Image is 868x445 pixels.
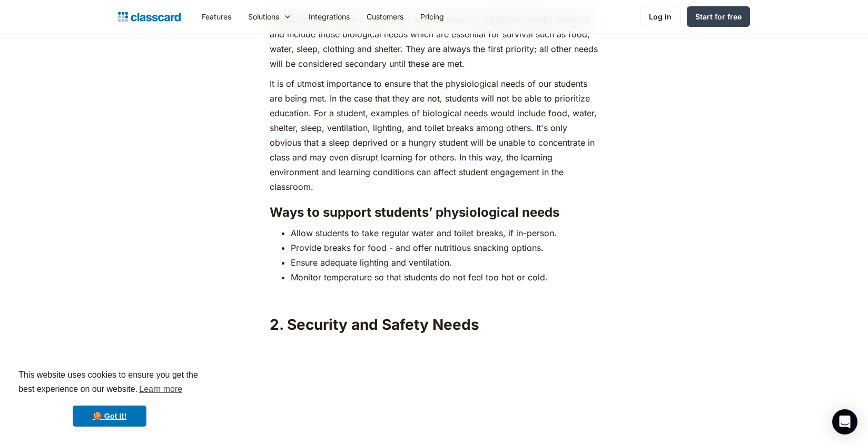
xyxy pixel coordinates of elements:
p: It is of utmost importance to ensure that the physiological needs of our students are being met. ... [270,76,598,194]
a: dismiss cookie message [73,406,146,427]
span: This website uses cookies to ensure you get the best experience on our website. [18,369,201,397]
div: Open Intercom Messenger [832,409,857,434]
a: Pricing [412,5,452,28]
h2: 2. Security and Safety Needs [270,315,598,334]
div: Log in [649,11,672,22]
a: Customers [358,5,412,28]
a: learn more about cookies [137,381,184,397]
div: Solutions [240,5,300,28]
a: Logo [118,9,181,24]
li: Monitor temperature so that students do not feel too hot or cold. [291,270,598,285]
p: ‍ [270,290,598,305]
div: Solutions [248,11,279,22]
h3: Ways to support students’ physiological needs [270,205,598,220]
a: Log in [640,6,680,27]
li: Ensure adequate lighting and ventilation. [291,255,598,270]
li: Provide breaks for food - and offer nutritious snacking options. [291,240,598,255]
li: Allow students to take regular water and toilet breaks, if in-person. [291,226,598,240]
a: Features [193,5,240,28]
p: Physiological needs are the primary level of needs in [PERSON_NAME] hierarchy and include those b... [270,12,598,71]
a: Integrations [300,5,358,28]
div: Start for free [695,11,742,22]
div: cookieconsent [8,359,211,437]
a: Start for free [687,6,750,27]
